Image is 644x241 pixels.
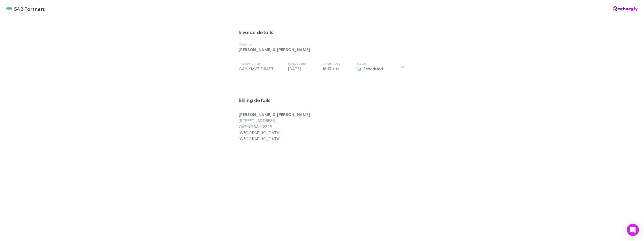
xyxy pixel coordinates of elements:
p: [PERSON_NAME] & [PERSON_NAME] [239,46,405,53]
p: [PERSON_NAME] & [PERSON_NAME] [239,111,322,117]
p: [DATE] [288,66,318,72]
p: Invoice Number [239,62,284,66]
p: Amount Due [323,62,353,66]
div: Open Intercom Messenger [627,224,639,236]
h3: Invoice details [239,29,405,37]
span: AUD [332,67,339,71]
span: 542 Partners [14,5,45,13]
p: [GEOGRAPHIC_DATA] - [GEOGRAPHIC_DATA] [239,130,322,142]
p: Status [357,62,400,66]
p: [STREET_ADDRESS] [239,117,322,124]
img: 542 Partners's Logo [6,6,12,12]
img: Rechargly Logo [613,6,638,11]
p: CARINGBAH 2229 [239,124,322,130]
h3: Billing details [239,97,405,105]
span: Scheduled [363,66,383,71]
p: Customer [239,42,405,46]
span: 16.13 [323,66,331,71]
p: Invoice Date [288,62,318,66]
div: Invoice NumberGAYJXMVZ-DRAFTInvoice Date[DATE]Amount Due16.13 AUDStatusScheduled [235,57,409,77]
div: GAYJXMVZ-DRAFT [239,66,284,72]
